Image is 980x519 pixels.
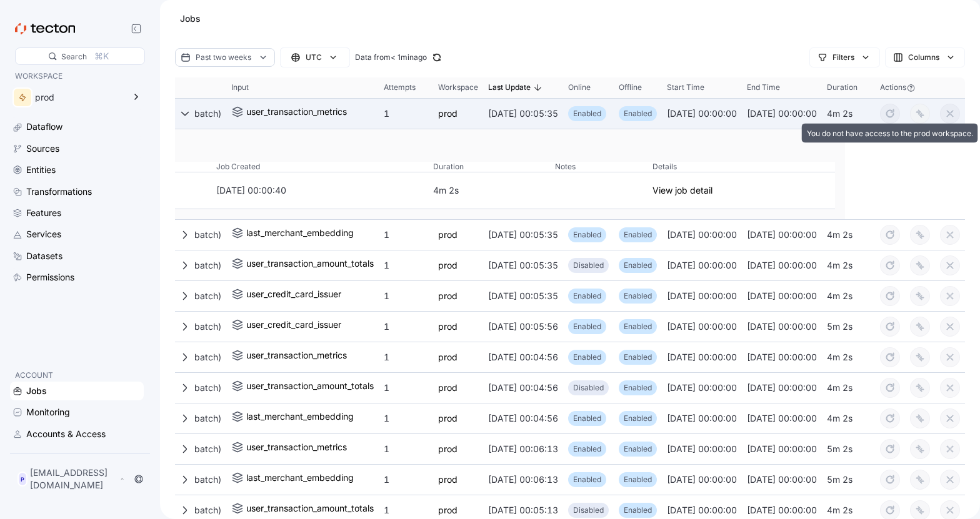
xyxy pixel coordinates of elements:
[822,437,875,462] div: 5m 2s
[65,139,835,152] div: 1 Job Attempt
[809,47,880,67] button: Filters
[662,437,742,462] div: [DATE] 00:00:00
[26,206,61,220] div: Features
[662,314,742,339] div: [DATE] 00:00:00
[438,289,457,304] a: prod
[573,473,601,486] p: Enabled
[624,229,652,241] p: Enabled
[10,403,144,422] a: Monitoring
[822,284,875,309] div: 4m 2s
[10,268,144,287] a: Permissions
[246,409,354,424] div: last_merchant_embedding
[379,406,433,431] div: 1
[822,253,875,278] div: 4m 2s
[26,227,61,241] div: Services
[742,467,822,492] div: [DATE] 00:00:00
[742,345,822,370] div: [DATE] 00:00:00
[379,314,433,339] div: 1
[624,412,652,425] p: Enabled
[231,440,347,458] a: user_transaction_metrics
[742,253,822,278] div: [DATE] 00:00:00
[885,47,965,67] button: Columns
[379,467,433,492] div: 1
[908,51,939,64] div: Columns
[438,350,457,365] a: prod
[662,345,742,370] div: [DATE] 00:00:00
[231,317,341,335] a: user_credit_card_issuer
[573,290,601,302] p: Enabled
[880,317,900,337] button: retry
[662,467,742,492] div: [DATE] 00:00:00
[379,253,433,278] div: 1
[438,227,457,242] a: prod
[26,405,70,419] div: Monitoring
[231,470,354,488] a: last_merchant_embedding
[246,317,341,332] div: user_credit_card_issuer
[880,225,900,245] button: retry
[216,162,260,172] span: Job Created
[94,49,109,63] div: ⌘K
[624,351,652,363] p: Enabled
[827,82,857,92] span: Duration
[246,348,347,363] div: user_transaction_metrics
[742,375,822,400] div: [DATE] 00:00:00
[231,225,354,244] a: last_merchant_embedding
[940,470,960,490] button: cancel
[26,142,59,156] div: Sources
[26,427,106,441] div: Accounts & Access
[940,347,960,367] button: cancel
[379,437,433,462] div: 1
[880,378,900,398] button: retry
[26,270,74,284] div: Permissions
[438,106,457,121] a: prod
[231,409,354,427] a: last_merchant_embedding
[822,345,875,370] div: 4m 2s
[910,439,930,459] button: overwrite
[573,351,601,363] p: Enabled
[573,107,601,120] p: Enabled
[573,443,601,455] p: Enabled
[880,439,900,459] button: retry
[231,348,347,366] a: user_transaction_metrics
[483,345,563,370] div: [DATE] 00:04:56
[10,225,144,244] a: Services
[940,286,960,306] button: cancel
[433,162,464,172] span: Duration
[940,255,960,275] button: cancel
[438,258,457,273] a: prod
[880,104,900,124] button: retry
[573,229,601,241] p: Enabled
[231,378,374,397] a: user_transaction_amount_totals
[742,284,822,309] div: [DATE] 00:00:00
[822,222,875,247] div: 4m 2s
[822,467,875,492] div: 5m 2s
[555,162,576,172] span: Notes
[483,222,563,247] div: [DATE] 00:05:35
[880,82,916,93] span: Actions
[15,47,145,65] div: Search⌘K
[619,82,642,92] span: Offline
[822,406,875,431] div: 4m 2s
[438,319,457,334] a: prod
[379,222,433,247] div: 1
[438,380,457,395] a: prod
[742,314,822,339] div: [DATE] 00:00:00
[15,70,139,82] p: WORKSPACE
[216,183,413,198] div: [DATE] 00:00:40
[910,317,930,337] button: overwrite
[624,320,652,333] p: Enabled
[355,51,427,63] div: Data from < 1min ago
[573,382,604,394] p: Disabled
[231,104,347,122] a: user_transaction_metrics
[246,501,374,516] div: user_transaction_amount_totals
[742,101,822,126] div: [DATE] 00:00:00
[906,83,916,93] svg: Info
[910,104,930,124] button: overwrite
[652,162,677,172] span: Details
[438,472,457,487] a: prod
[662,222,742,247] div: [DATE] 00:00:00
[910,408,930,428] button: overwrite
[573,412,601,425] p: Enabled
[26,384,47,398] div: Jobs
[880,255,900,275] button: retry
